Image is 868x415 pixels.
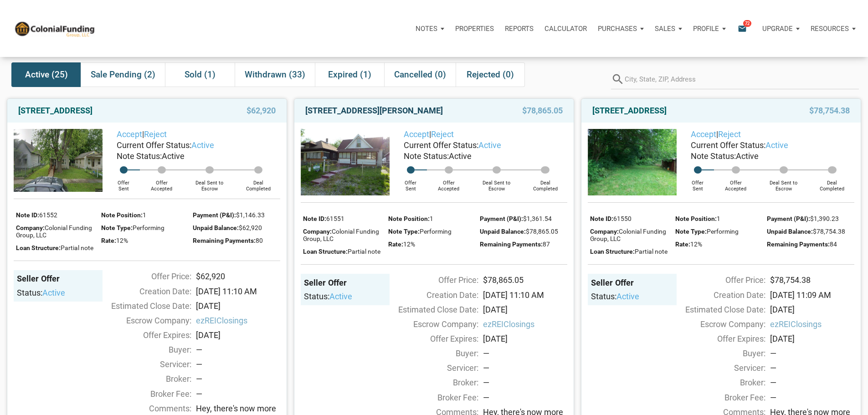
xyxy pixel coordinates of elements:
div: [DATE] [191,329,285,341]
div: Offer Expires: [98,329,191,341]
p: Reports [505,25,534,33]
span: Status: [17,288,42,297]
span: | [691,129,741,139]
span: 61550 [613,215,632,222]
div: Estimated Close Date: [385,303,478,316]
div: Seller Offer [304,277,386,288]
div: — [483,347,567,359]
div: Sale Pending (2) [81,62,165,87]
span: Loan Structure: [590,248,635,255]
span: Performing [133,224,164,231]
span: Expired (1) [328,69,371,80]
span: Unpaid Balance: [193,224,239,231]
span: $78,754.38 [813,228,845,235]
span: Unpaid Balance: [480,228,526,235]
div: Offer Sent [107,174,140,192]
div: Broker: [672,376,765,389]
span: Active [449,151,472,161]
span: Colonial Funding Group, LLC [16,224,92,239]
span: — [770,393,776,402]
p: Notes [416,25,437,33]
span: 72 [743,20,751,27]
span: Cancelled (0) [394,69,446,80]
button: Resources [805,15,861,42]
span: Note Position: [388,215,430,222]
span: Performing [420,228,452,235]
span: Note ID: [303,215,326,222]
a: Accept [404,129,429,139]
div: Creation Date: [98,285,191,297]
span: Active [162,151,185,161]
span: | [117,129,167,139]
div: [DATE] [191,300,285,312]
div: Buyer: [672,347,765,359]
button: email72 [731,15,757,42]
span: Unpaid Balance: [767,228,813,235]
span: | [404,129,454,139]
span: Loan Structure: [303,248,348,255]
span: 1 [430,215,433,222]
span: $1,361.54 [523,215,552,222]
span: Withdrawn (33) [245,69,305,80]
p: Purchases [598,25,637,33]
div: — [483,376,567,389]
i: email [737,23,748,34]
span: Current Offer Status: [404,140,478,150]
span: $62,920 [239,224,262,231]
span: active [765,140,788,150]
div: Escrow Company: [98,314,191,327]
span: — [483,393,489,402]
button: Upgrade [757,15,805,42]
div: — [196,358,280,370]
div: [DATE] [478,303,572,316]
span: Remaining Payments: [480,241,543,248]
button: Sales [649,15,688,42]
button: Profile [688,15,731,42]
div: Offer Sent [681,174,714,192]
div: Estimated Close Date: [672,303,765,316]
span: active [42,288,65,297]
a: Notes [410,15,450,42]
span: Current Offer Status: [691,140,765,150]
span: 61552 [39,211,57,219]
span: $62,920 [247,105,276,116]
span: Remaining Payments: [193,237,256,244]
span: Payment (P&I): [767,215,810,222]
span: Note Status: [691,151,736,161]
div: Servicer: [385,362,478,374]
span: Remaining Payments: [767,241,830,248]
span: active [329,292,352,301]
div: Deal Sent to Escrow [470,174,523,192]
div: [DATE] [765,303,859,316]
div: [DATE] [478,333,572,345]
div: Deal Completed [236,174,280,192]
div: Servicer: [98,358,191,370]
p: Properties [455,25,494,33]
a: [STREET_ADDRESS] [18,105,92,116]
span: ezREIClosings [483,318,567,330]
span: $78,754.38 [809,105,850,116]
div: — [196,373,280,385]
span: 87 [543,241,550,248]
div: Offer Expires: [672,333,765,345]
div: — [770,362,854,374]
i: search [611,69,625,89]
div: Escrow Company: [672,318,765,330]
a: Properties [450,15,499,42]
div: [DATE] 11:10 AM [191,285,285,297]
div: Seller Offer [17,273,99,284]
span: 84 [830,241,837,248]
a: Accept [117,129,142,139]
div: Broker: [98,373,191,385]
div: [DATE] 11:09 AM [765,289,859,301]
div: Offer Price: [672,274,765,286]
div: Broker Fee: [385,391,478,404]
div: Buyer: [385,347,478,359]
span: Company: [303,228,332,235]
span: 12% [116,237,128,244]
img: 575079 [14,129,103,192]
div: — [196,343,280,356]
span: Note Status: [117,151,162,161]
span: $78,865.05 [522,105,563,116]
